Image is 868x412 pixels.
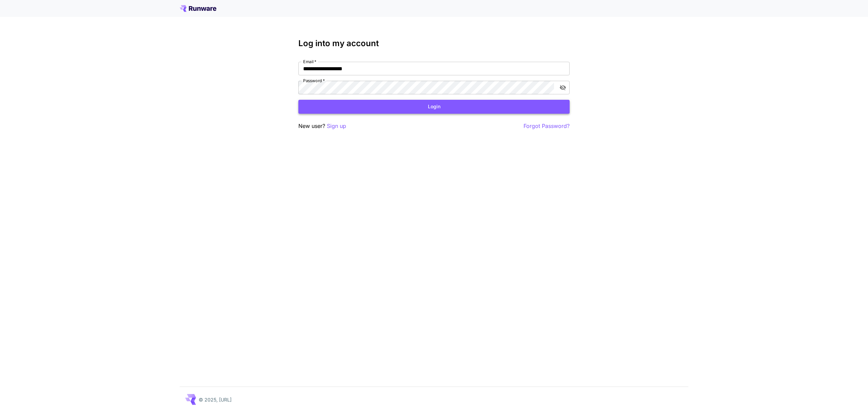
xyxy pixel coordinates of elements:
[557,81,569,94] button: toggle password visibility
[298,39,570,48] h3: Log into my account
[524,122,570,130] button: Forgot Password?
[327,122,346,130] button: Sign up
[199,396,232,403] p: © 2025, [URL]
[298,100,570,114] button: Login
[303,59,316,64] label: Email
[298,122,346,130] p: New user?
[303,78,325,83] label: Password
